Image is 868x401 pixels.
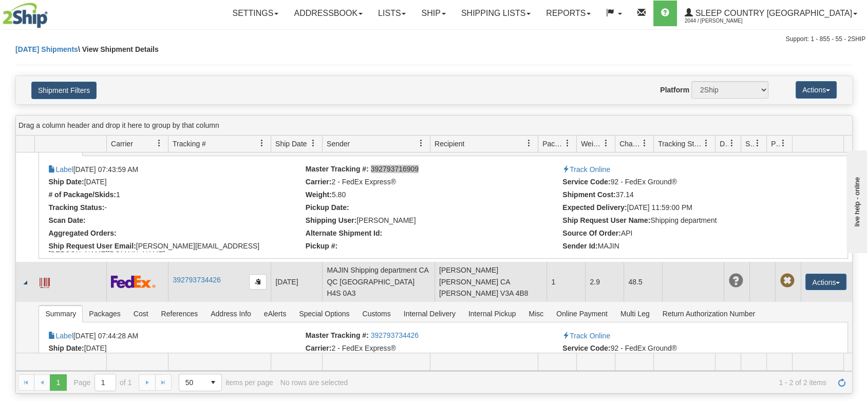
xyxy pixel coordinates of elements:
[293,305,355,322] span: Special Options
[435,139,464,149] span: Recipient
[844,148,867,253] iframe: chat widget
[435,262,547,302] td: [PERSON_NAME] [PERSON_NAME] CA [PERSON_NAME] V3A 4B8
[745,139,754,149] span: Shipment Issues
[48,190,116,199] strong: # of Package/Skids:
[271,262,322,302] td: [DATE]
[111,139,133,149] span: Carrier
[48,203,303,214] li: -
[371,165,419,173] a: 392793716909
[31,82,97,99] button: Shipment Filters
[48,332,73,340] a: Label
[562,190,817,201] li: 37.14
[413,1,453,26] a: Ship
[127,305,155,322] span: Cost
[562,344,817,354] li: 92 - FedEx Ground®
[356,305,397,322] span: Customs
[562,216,817,226] li: Shipping department
[562,178,610,186] strong: Service Code:
[771,139,780,149] span: Pickup Status
[48,165,73,174] a: Label
[454,1,538,26] a: Shipping lists
[179,374,273,391] span: items per page
[50,374,66,391] span: Page 1
[559,135,576,152] a: Packages filter column settings
[16,116,852,136] div: grid grouping header
[327,139,350,149] span: Sender
[173,276,220,284] a: 392793734426
[95,374,116,391] input: Page 1
[796,81,837,99] button: Actions
[749,135,766,152] a: Shipment Issues filter column settings
[685,16,762,26] span: 2044 / [PERSON_NAME]
[585,262,624,302] td: 2.9
[834,374,850,391] a: Refresh
[562,165,610,174] a: Track Online
[185,377,199,388] span: 50
[371,331,419,339] a: 392793734426
[412,135,430,152] a: Sender filter column settings
[728,274,743,288] span: Unknown
[8,9,95,16] div: live help - online
[775,135,792,152] a: Pickup Status filter column settings
[306,216,560,226] li: Noureddine Ardid (28111)
[48,190,303,201] li: 1
[720,139,728,149] span: Delivery Status
[550,305,614,322] span: Online Payment
[355,378,826,387] span: 1 - 2 of 2 items
[624,262,662,302] td: 48.5
[658,139,703,149] span: Tracking Status
[370,1,413,26] a: Lists
[562,178,817,188] li: 92 - FedEx Ground®
[173,139,206,149] span: Tracking #
[111,275,156,288] img: 2 - FedEx Express®
[48,178,303,188] li: [DATE]
[522,305,550,322] span: Misc
[306,216,357,224] strong: Shipping User:
[805,274,846,290] button: Actions
[462,305,522,322] span: Internal Pickup
[48,242,303,252] li: [PERSON_NAME][EMAIL_ADDRESS][PERSON_NAME][DOMAIN_NAME]
[305,135,322,152] a: Ship Date filter column settings
[322,262,435,302] td: MAJIN Shipping department CA QC [GEOGRAPHIC_DATA] H4S 0A3
[224,1,286,26] a: Settings
[48,344,303,354] li: [DATE]
[204,305,257,322] span: Address Info
[306,190,560,201] li: 5.80
[562,242,597,250] strong: Sender Id:
[78,45,159,53] span: \ View Shipment Details
[258,305,293,322] span: eAlerts
[306,331,369,339] strong: Master Tracking #:
[40,273,50,290] a: Label
[562,344,610,352] strong: Service Code:
[693,9,852,17] span: Sleep Country [GEOGRAPHIC_DATA]
[546,262,585,302] td: 1
[306,344,332,352] strong: Carrier:
[20,277,30,288] a: Collapse
[83,305,126,322] span: Packages
[677,1,865,26] a: Sleep Country [GEOGRAPHIC_DATA] 2044 / [PERSON_NAME]
[562,203,627,212] strong: Expected Delivery:
[3,3,48,28] img: logo2044.jpg
[581,139,602,149] span: Weight
[636,135,653,152] a: Charge filter column settings
[48,344,84,352] strong: Ship Date:
[253,135,271,152] a: Tracking # filter column settings
[306,190,332,199] strong: Weight:
[3,35,865,44] div: Support: 1 - 855 - 55 - 2SHIP
[74,374,132,391] span: Page of 1
[286,1,370,26] a: Addressbook
[538,1,598,26] a: Reports
[562,203,817,214] li: [DATE] 11:59:00 PM
[562,229,817,239] li: API
[562,229,621,237] strong: Source Of Order:
[179,374,222,391] span: Page sizes drop down
[48,203,104,212] strong: Tracking Status:
[562,332,610,340] a: Track Online
[597,135,615,152] a: Weight filter column settings
[306,178,560,188] li: 2 - FedEx Express®
[48,165,303,175] li: [DATE] 07:43:59 AM
[155,305,204,322] span: References
[562,242,817,252] li: MAJIN
[562,216,650,224] strong: Ship Request User Name:
[619,139,641,149] span: Charge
